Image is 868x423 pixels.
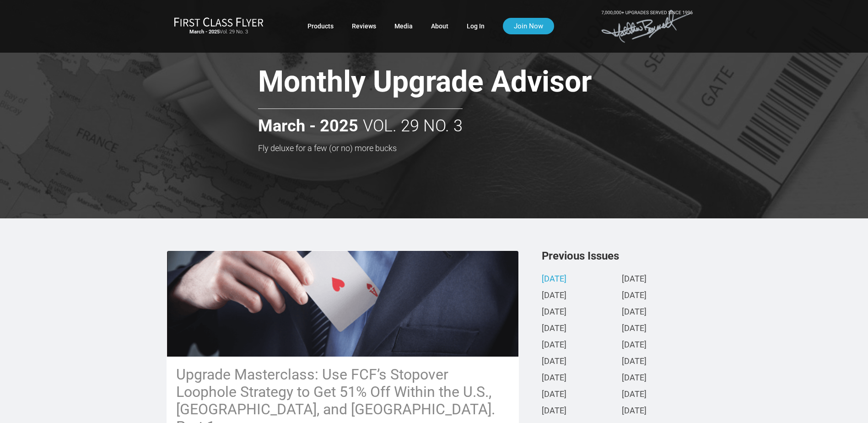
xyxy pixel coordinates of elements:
a: [DATE] [622,291,647,301]
a: [DATE] [622,275,647,284]
a: [DATE] [542,324,566,334]
a: [DATE] [542,291,566,301]
a: Join Now [503,18,554,34]
a: [DATE] [542,341,566,350]
strong: March - 2025 [258,117,358,136]
a: [DATE] [622,341,647,350]
a: First Class FlyerMarch - 2025Vol. 29 No. 3 [174,17,264,35]
a: Reviews [352,18,376,34]
strong: March - 2025 [189,29,220,35]
h2: Vol. 29 No. 3 [258,108,463,136]
a: [DATE] [622,308,647,317]
a: [DATE] [622,324,647,334]
a: [DATE] [542,308,566,317]
h3: Previous Issues [542,250,702,261]
a: [DATE] [622,407,647,416]
a: Log In [467,18,485,34]
h1: Monthly Upgrade Advisor [258,66,656,101]
a: [DATE] [542,390,566,400]
a: Media [394,18,413,34]
a: [DATE] [542,374,566,383]
a: Products [307,18,334,34]
a: About [431,18,448,34]
a: [DATE] [542,275,566,284]
img: First Class Flyer [174,17,264,27]
a: [DATE] [622,357,647,367]
a: [DATE] [542,407,566,416]
h3: Fly deluxe for a few (or no) more bucks [258,144,656,153]
a: [DATE] [622,390,647,400]
small: Vol. 29 No. 3 [174,29,264,35]
a: [DATE] [542,357,566,367]
a: [DATE] [622,374,647,383]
